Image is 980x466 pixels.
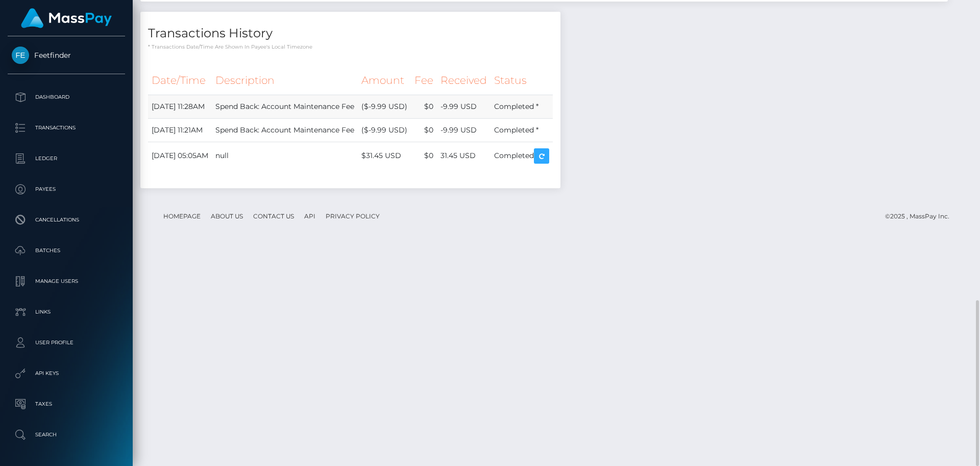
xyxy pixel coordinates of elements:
[207,208,247,224] a: About Us
[8,176,125,202] a: Payees
[411,66,437,95] th: Fee
[159,208,205,224] a: Homepage
[8,361,125,386] a: API Keys
[21,8,112,28] img: MassPay Logo
[12,151,121,166] p: Ledger
[411,142,437,170] td: $0
[148,118,212,142] td: [DATE] 11:21AM
[212,118,358,142] td: Spend Back: Account Maintenance Fee
[212,95,358,118] td: Spend Back: Account Maintenance Fee
[148,66,212,95] th: Date/Time
[8,269,125,294] a: Manage Users
[8,207,125,233] a: Cancellations
[8,238,125,263] a: Batches
[148,142,212,170] td: [DATE] 05:05AM
[8,84,125,110] a: Dashboard
[885,211,957,222] div: © 2025 , MassPay Inc.
[212,142,358,170] td: null
[411,118,437,142] td: $0
[437,118,491,142] td: -9.99 USD
[12,396,121,412] p: Taxes
[8,422,125,448] a: Search
[358,66,411,95] th: Amount
[12,90,121,105] p: Dashboard
[8,391,125,417] a: Taxes
[8,115,125,141] a: Transactions
[491,142,553,170] td: Completed
[8,330,125,356] a: User Profile
[12,304,121,320] p: Links
[437,95,491,118] td: -9.99 USD
[322,208,384,224] a: Privacy Policy
[491,66,553,95] th: Status
[358,118,411,142] td: ($-9.99 USD)
[12,212,121,228] p: Cancellations
[358,142,411,170] td: $31.45 USD
[12,243,121,258] p: Batches
[411,95,437,118] td: $0
[12,366,121,381] p: API Keys
[212,66,358,95] th: Description
[148,25,553,42] h4: Transactions History
[12,120,121,136] p: Transactions
[300,208,320,224] a: API
[491,118,553,142] td: Completed *
[8,299,125,325] a: Links
[12,47,29,64] img: Feetfinder
[437,66,491,95] th: Received
[249,208,298,224] a: Contact Us
[8,51,125,60] span: Feetfinder
[12,274,121,289] p: Manage Users
[8,146,125,171] a: Ledger
[12,427,121,442] p: Search
[437,142,491,170] td: 31.45 USD
[12,182,121,197] p: Payees
[12,335,121,350] p: User Profile
[491,95,553,118] td: Completed *
[148,43,553,51] p: * Transactions date/time are shown in payee's local timezone
[148,95,212,118] td: [DATE] 11:28AM
[358,95,411,118] td: ($-9.99 USD)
